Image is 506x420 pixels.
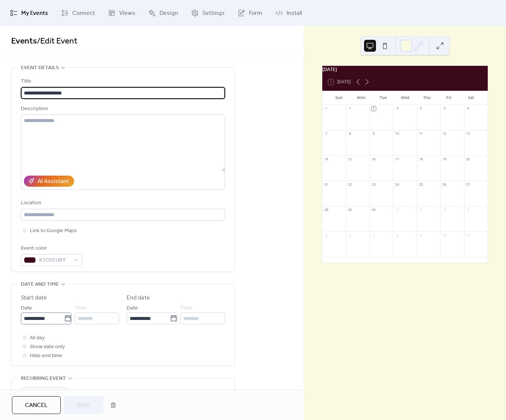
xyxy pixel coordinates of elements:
div: 5 [324,233,329,238]
a: Design [143,3,184,23]
span: My Events [21,9,48,18]
div: Event color [21,244,80,253]
span: Link to Google Maps [30,227,77,235]
span: Form [249,9,262,18]
div: 2 [371,106,376,111]
span: Install [287,9,302,18]
div: 12 [442,132,447,136]
div: 31 [324,106,329,111]
a: Connect [56,3,101,23]
span: / Edit Event [37,33,78,49]
span: Event details [21,64,59,73]
span: Recurring event [21,374,66,383]
a: Form [232,3,268,23]
span: Settings [202,9,225,18]
div: 17 [395,157,399,161]
div: 16 [371,157,376,161]
div: [DATE] [322,66,488,73]
a: My Events [4,3,54,23]
a: Install [270,3,307,23]
div: 30 [371,208,376,212]
div: 13 [466,132,470,136]
button: Cancel [12,396,61,414]
div: 18 [418,157,423,161]
div: Start date [21,294,47,302]
div: 4 [418,106,423,111]
div: 21 [324,182,329,187]
div: 22 [348,182,352,187]
span: All day [30,334,45,343]
div: 20 [466,157,470,161]
a: Views [102,3,141,23]
div: Thu [416,91,438,105]
div: 7 [324,132,329,136]
div: 9 [371,132,376,136]
a: Events [11,33,37,49]
div: 19 [442,157,447,161]
div: 1 [395,208,399,212]
span: Time [75,304,86,313]
span: Cancel [25,401,48,410]
a: Settings [186,3,230,23]
span: Date and time [21,280,59,289]
div: 7 [371,233,376,238]
div: 28 [324,208,329,212]
div: 2 [418,208,423,212]
div: 29 [348,208,352,212]
div: 3 [442,208,447,212]
div: 10 [442,233,447,238]
div: Wed [394,91,416,105]
div: 27 [466,182,470,187]
div: Mon [350,91,372,105]
span: #3C091BFF [39,256,70,265]
div: End date [127,294,150,302]
div: Title [21,77,224,86]
div: 6 [348,233,352,238]
div: 24 [395,182,399,187]
span: Connect [72,9,95,18]
div: 15 [348,157,352,161]
div: 8 [395,233,399,238]
div: Location [21,199,224,208]
div: 10 [395,132,399,136]
div: 8 [348,132,352,136]
div: 11 [466,233,470,238]
div: 14 [324,157,329,161]
span: Design [159,9,178,18]
span: Hide end time [30,352,62,360]
div: Fri [438,91,460,105]
button: AI Assistant [24,176,74,187]
div: 3 [395,106,399,111]
div: 25 [418,182,423,187]
div: 9 [418,233,423,238]
div: AI Assistant [38,177,69,186]
div: 1 [348,106,352,111]
span: Date [127,304,138,313]
div: 4 [466,208,470,212]
span: Views [119,9,135,18]
span: Do not repeat [24,389,56,399]
span: Time [180,304,192,313]
div: 6 [466,106,470,111]
span: Show date only [30,343,65,352]
div: 23 [371,182,376,187]
div: 11 [418,132,423,136]
div: 5 [442,106,447,111]
div: Sun [328,91,350,105]
div: Tue [372,91,394,105]
div: Sat [460,91,482,105]
div: 26 [442,182,447,187]
span: Date [21,304,32,313]
div: Description [21,105,224,113]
